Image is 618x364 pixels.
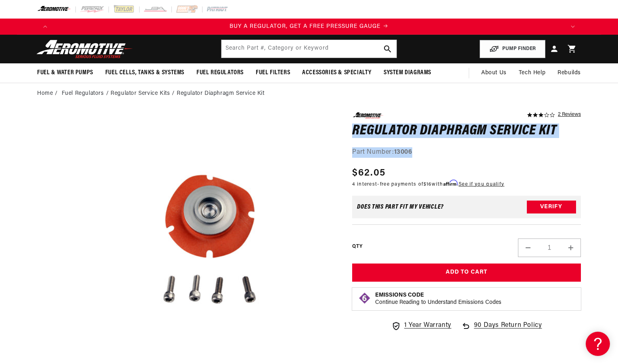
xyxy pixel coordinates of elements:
[296,63,378,82] summary: Accessories & Specialty
[105,69,184,77] span: Fuel Cells, Tanks & Systems
[404,320,451,331] span: 1 Year Warranty
[37,69,93,77] span: Fuel & Water Pumps
[513,63,551,83] summary: Tech Help
[53,22,565,31] a: BUY A REGULATOR, GET A FREE PRESSURE GAUGE
[527,201,576,213] button: Verify
[557,69,581,77] span: Rebuilds
[190,63,250,82] summary: Fuel Regulators
[443,180,457,186] span: Affirm
[37,19,53,35] button: Translation missing: en.sections.announcements.previous_announcement
[391,320,451,331] a: 1 Year Warranty
[17,19,601,35] slideshow-component: Translation missing: en.sections.announcements.announcement_bar
[230,23,380,29] span: BUY A REGULATOR, GET A FREE PRESSURE GAUGE
[461,320,542,339] a: 90 Days Return Policy
[196,69,244,77] span: Fuel Regulators
[551,63,587,83] summary: Rebuilds
[53,22,565,31] div: 1 of 4
[480,40,545,58] button: PUMP FINDER
[474,320,542,339] span: 90 Days Return Policy
[256,69,290,77] span: Fuel Filters
[475,63,513,83] a: About Us
[62,89,111,98] li: Fuel Regulators
[34,40,135,59] img: Aeromotive
[358,292,371,305] img: Emissions code
[378,63,437,82] summary: System Diagrams
[565,19,581,35] button: Translation missing: en.sections.announcements.next_announcement
[481,70,507,76] span: About Us
[357,204,444,210] div: Does This part fit My vehicle?
[53,22,565,31] div: Announcement
[394,149,412,155] strong: 13006
[352,264,581,282] button: Add to Cart
[111,89,177,98] li: Regulator Service Kits
[375,292,501,306] button: Emissions CodeContinue Reading to Understand Emissions Codes
[352,243,362,250] label: QTY
[519,69,545,77] span: Tech Help
[352,166,385,180] span: $62.05
[302,69,372,77] span: Accessories & Specialty
[384,69,431,77] span: System Diagrams
[37,89,581,98] nav: breadcrumbs
[177,89,265,98] li: Regulator Diaphragm Service Kit
[221,40,397,58] input: Search by Part Number, Category or Keyword
[558,112,581,118] a: 2 reviews
[375,292,424,298] strong: Emissions Code
[379,40,397,58] button: search button
[250,63,296,82] summary: Fuel Filters
[352,125,581,138] h1: Regulator Diaphragm Service Kit
[37,89,53,98] a: Home
[352,180,504,188] p: 4 interest-free payments of with .
[99,63,190,82] summary: Fuel Cells, Tanks & Systems
[352,147,581,158] div: Part Number:
[424,182,432,187] span: $16
[375,299,501,306] p: Continue Reading to Understand Emissions Codes
[459,182,504,187] a: See if you qualify - Learn more about Affirm Financing (opens in modal)
[31,63,99,82] summary: Fuel & Water Pumps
